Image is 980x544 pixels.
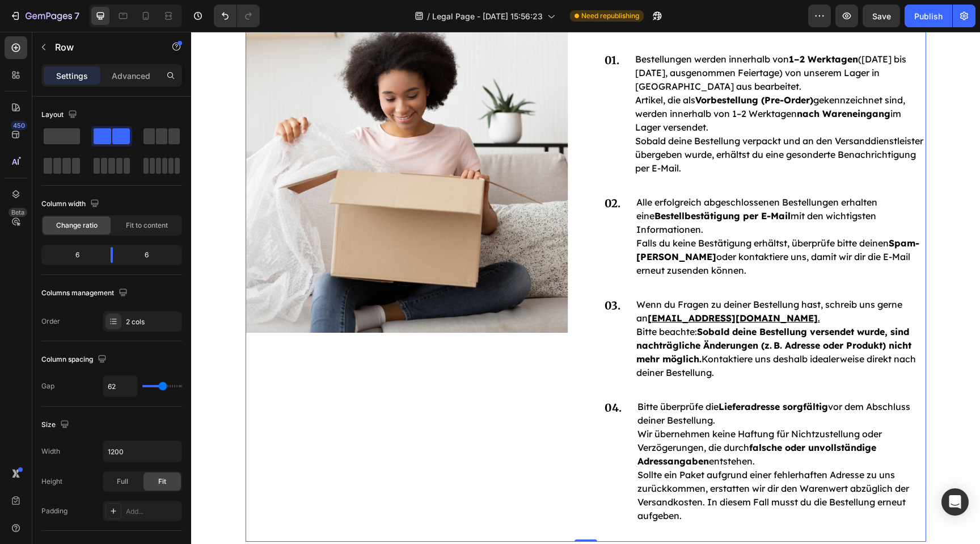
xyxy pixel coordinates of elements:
[11,121,27,130] div: 450
[41,476,62,487] div: Height
[126,507,179,517] div: Add...
[5,5,85,27] button: 7
[214,5,260,27] div: Undo/Redo
[103,376,137,396] input: Auto
[44,247,102,263] div: 6
[432,10,543,22] span: Legal Page - [DATE] 15:56:23
[158,476,166,487] span: Fit
[126,317,179,327] div: 2 cols
[863,5,900,27] button: Save
[444,20,734,143] p: Bestellungen werden innerhalb von ([DATE] bis [DATE], ausgenommen Feiertage) von unserem Lager in...
[627,281,629,292] u: .
[41,316,60,327] div: Order
[446,410,685,435] strong: falsche oder unvollständige Adressangaben
[413,368,430,384] p: 04.
[872,11,891,21] span: Save
[126,220,168,231] span: Fit to content
[56,70,88,82] p: Settings
[413,20,428,37] p: 01.
[413,164,429,180] p: 02.
[41,286,130,301] div: Columns management
[41,352,109,367] div: Column spacing
[413,266,429,282] p: 03.
[56,220,98,231] span: Change ratio
[445,294,720,333] strong: Sobald deine Bestellung versendet wurde, sind nachträgliche Änderungen (z. B. Adresse oder Produk...
[914,10,943,22] div: Publish
[41,107,79,123] div: Layout
[112,70,150,82] p: Advanced
[122,247,180,263] div: 6
[103,441,181,462] input: Auto
[191,32,980,544] iframe: Design area
[41,196,102,212] div: Column width
[427,10,430,22] span: /
[41,381,54,391] div: Gap
[55,40,151,54] p: Row
[581,11,639,21] span: Need republishing
[41,417,71,433] div: Size
[463,178,599,190] strong: Bestellbestätigung per E-Mail
[9,208,27,217] div: Beta
[606,76,699,87] strong: nach Wareneingang
[504,62,622,74] strong: Vorbestellung (Pre-Order)
[446,368,734,491] p: Bitte überprüfe die vor dem Abschluss deiner Bestellung. Wir übernehmen keine Haftung für Nichtzu...
[905,5,952,27] button: Publish
[598,22,667,33] strong: 1–2 Werktagen
[457,281,627,292] u: [EMAIL_ADDRESS][DOMAIN_NAME]
[74,9,79,23] p: 7
[941,488,969,516] div: Open Intercom Messenger
[41,446,60,457] div: Width
[457,281,629,292] a: [EMAIL_ADDRESS][DOMAIN_NAME].
[445,164,734,245] p: Alle erfolgreich abgeschlossenen Bestellungen erhalten eine mit den wichtigsten Informationen. Fa...
[445,266,734,348] p: Wenn du Fragen zu deiner Bestellung hast, schreib uns gerne an Bitte beachte: Kontaktiere uns des...
[41,506,67,516] div: Padding
[527,369,637,380] strong: Lieferadresse sorgfältig
[117,476,128,487] span: Full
